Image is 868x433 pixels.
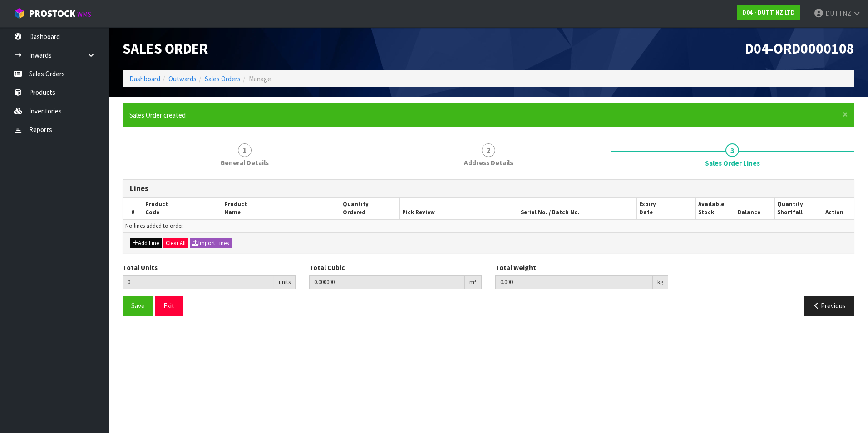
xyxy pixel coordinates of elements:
[705,158,760,168] span: Sales Order Lines
[155,296,183,315] button: Exit
[205,74,241,83] a: Sales Orders
[653,275,668,290] div: kg
[825,9,851,18] span: DUTTNZ
[123,275,274,289] input: Total Units
[77,10,91,19] small: WMS
[309,263,345,272] label: Total Cubic
[143,198,222,219] th: Product Code
[274,275,296,290] div: units
[123,219,854,232] td: No lines added to order.
[168,74,197,83] a: Outwards
[775,198,814,219] th: Quantity Shortfall
[636,198,696,219] th: Expiry Date
[465,275,482,290] div: m³
[123,39,208,58] span: Sales Order
[131,301,145,310] span: Save
[130,184,847,193] h3: Lines
[745,39,854,58] span: D04-ORD0000108
[814,198,854,219] th: Action
[129,111,186,119] span: Sales Order created
[222,198,340,219] th: Product Name
[495,275,653,289] input: Total Weight
[220,158,269,167] span: General Details
[696,198,735,219] th: Available Stock
[123,263,158,272] label: Total Units
[123,198,143,219] th: #
[29,8,75,20] span: ProStock
[163,238,188,249] button: Clear All
[190,238,232,249] button: Import Lines
[309,275,465,289] input: Total Cubic
[464,158,513,167] span: Address Details
[482,143,495,157] span: 2
[518,198,636,219] th: Serial No. / Batch No.
[742,9,795,16] strong: D04 - DUTT NZ LTD
[340,198,400,219] th: Quantity Ordered
[735,198,775,219] th: Balance
[725,143,739,157] span: 3
[804,296,854,315] button: Previous
[130,238,162,249] button: Add Line
[14,8,25,19] img: cube-alt.png
[123,172,854,322] span: Sales Order Lines
[843,108,848,121] span: ×
[495,263,536,272] label: Total Weight
[123,296,153,315] button: Save
[129,74,160,83] a: Dashboard
[399,198,518,219] th: Pick Review
[238,143,252,157] span: 1
[249,74,271,83] span: Manage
